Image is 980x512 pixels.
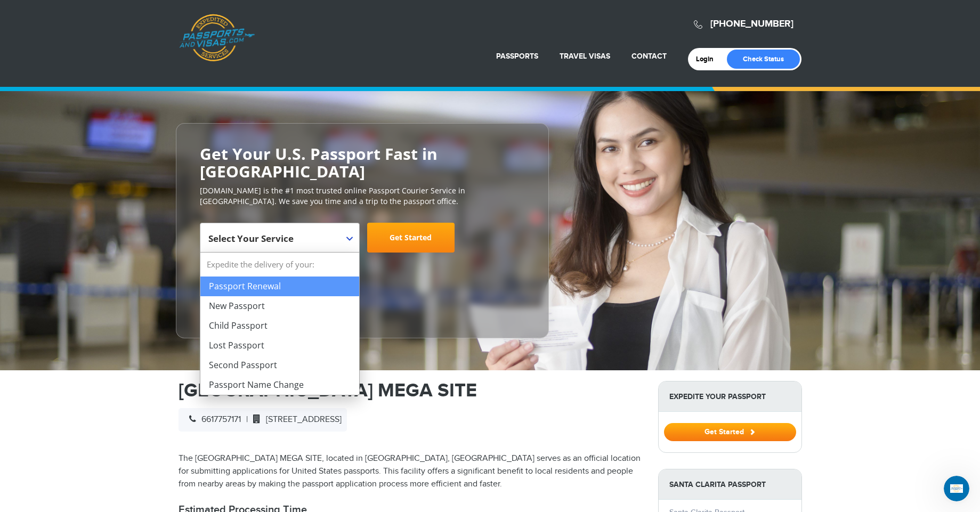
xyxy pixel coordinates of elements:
span: 6617757171 [184,415,241,425]
div: | [179,408,347,432]
iframe: Intercom live chat [944,476,969,501]
span: Select Your Service [208,227,349,257]
span: [STREET_ADDRESS] [248,415,342,425]
li: New Passport [200,296,359,316]
li: Child Passport [200,316,359,336]
h2: Get Your U.S. Passport Fast in [GEOGRAPHIC_DATA] [200,145,525,180]
a: Login [696,55,721,63]
li: Lost Passport [200,336,359,355]
a: Passports [496,52,538,61]
span: Select Your Service [200,223,360,253]
a: Passports & [DOMAIN_NAME] [179,14,255,62]
p: The [GEOGRAPHIC_DATA] MEGA SITE, located in [GEOGRAPHIC_DATA], [GEOGRAPHIC_DATA] serves as an off... [179,452,642,491]
a: Contact [631,52,667,61]
a: Get Started [664,427,796,436]
li: Passport Name Change [200,375,359,395]
span: Starting at $199 + government fees [200,258,525,269]
span: Select Your Service [208,232,294,245]
a: Get Started [367,223,455,253]
a: [PHONE_NUMBER] [710,18,793,30]
h1: [GEOGRAPHIC_DATA] MEGA SITE [179,381,642,400]
li: Second Passport [200,355,359,375]
a: Travel Visas [560,52,610,61]
strong: Expedite the delivery of your: [200,253,359,277]
strong: Santa Clarita Passport [659,469,801,500]
li: Expedite the delivery of your: [200,253,359,395]
a: Check Status [727,50,800,69]
strong: Expedite Your Passport [659,381,801,412]
button: Get Started [664,423,796,441]
li: Passport Renewal [200,277,359,296]
p: [DOMAIN_NAME] is the #1 most trusted online Passport Courier Service in [GEOGRAPHIC_DATA]. We sav... [200,185,525,207]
